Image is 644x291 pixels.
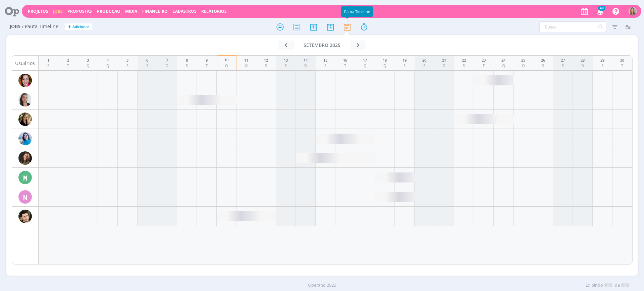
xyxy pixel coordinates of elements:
div: D [581,63,585,69]
span: + [68,23,71,30]
div: S [561,63,565,69]
div: T [67,63,69,69]
div: Q [106,63,109,69]
div: Q [363,63,367,69]
img: V [18,210,32,223]
button: +Adicionar [65,23,92,30]
div: 26 [541,58,545,63]
div: 25 [521,58,525,63]
div: 6 [146,58,148,63]
img: B [18,74,32,87]
button: 48 [593,5,607,17]
span: Exibindo [586,282,603,289]
div: 7 [166,58,168,63]
div: 10 [224,57,228,63]
div: 30 [620,58,624,63]
div: Q [521,63,525,69]
span: Cadastros [172,8,197,14]
span: 48 [598,6,605,11]
div: S [402,63,407,69]
a: Jobs [53,8,63,14]
a: Relatórios [201,8,227,14]
a: Produção [97,8,120,14]
button: Jobs [51,9,65,14]
div: 27 [561,58,565,63]
div: T [620,63,624,69]
div: 18 [383,58,387,63]
span: setembro 2025 [304,42,340,48]
div: 13 [284,58,288,63]
div: 1 [47,58,49,63]
button: Produção [95,9,122,14]
div: Pauta Timeline [341,6,373,17]
div: 16 [343,58,347,63]
div: 15 [323,58,327,63]
div: 14 [304,58,308,63]
div: 4 [106,58,109,63]
span: Propostas [67,8,92,14]
div: Q [87,63,90,69]
div: S [284,63,288,69]
div: Q [501,63,505,69]
div: 28 [581,58,585,63]
div: 5 [126,58,128,63]
div: M [18,171,32,184]
div: 29 [600,58,604,63]
img: A [629,7,637,15]
div: 23 [482,58,486,63]
div: 22 [462,58,466,63]
div: T [482,63,486,69]
a: Projetos [28,8,48,14]
div: 11 [244,58,248,63]
div: 21 [442,58,446,63]
div: Usuários [12,56,38,71]
img: C [18,93,32,106]
button: Financeiro [140,9,170,14]
div: S [600,63,604,69]
span: de [615,282,620,289]
div: 9 [206,58,208,63]
div: N [18,190,32,204]
a: Financeiro [142,8,168,14]
button: A [628,5,637,17]
div: 17 [363,58,367,63]
div: Q [383,63,387,69]
div: 8 [186,58,188,63]
button: Projetos [26,9,50,14]
img: J [18,151,32,165]
span: Adicionar [72,25,89,29]
div: 2 [67,58,69,63]
img: E [18,132,32,145]
div: S [323,63,327,69]
div: S [422,63,426,69]
div: D [166,63,168,69]
div: S [146,63,148,69]
div: S [47,63,49,69]
button: Mídia [123,9,139,14]
div: 3 [87,58,90,63]
div: Q [244,63,248,69]
span: / Pauta Timeline [22,24,58,29]
div: 12 [264,58,268,63]
input: Busca [539,21,606,32]
div: 24 [501,58,505,63]
div: S [541,63,545,69]
button: setembro 2025 [294,41,350,50]
div: 20 [422,58,426,63]
span: Jobs [10,24,20,29]
button: Cadastros [170,9,199,14]
div: T [206,63,208,69]
a: Mídia [125,8,137,14]
div: S [264,63,268,69]
div: S [186,63,188,69]
div: S [462,63,466,69]
div: D [442,63,446,69]
div: Q [224,63,228,69]
img: C [18,113,32,126]
button: Propostas [65,9,94,14]
div: D [304,63,308,69]
div: 19 [402,58,407,63]
button: Relatórios [199,9,229,14]
div: S [126,63,128,69]
div: T [343,63,347,69]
